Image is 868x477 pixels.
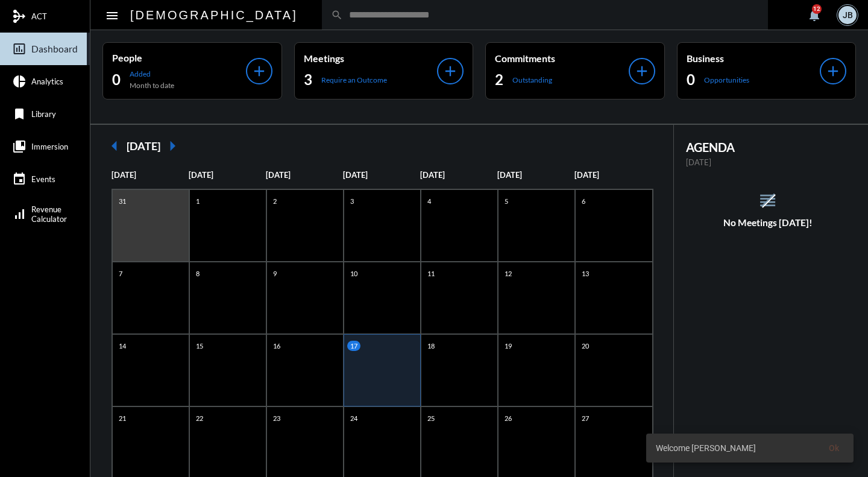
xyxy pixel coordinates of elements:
p: [DATE] [189,170,266,180]
p: 4 [424,196,434,206]
p: 23 [270,413,283,423]
p: Require an Outcome [321,75,387,84]
p: Outstanding [512,75,552,84]
mat-icon: insert_chart_outlined [12,42,27,56]
p: 12 [502,268,515,279]
mat-icon: event [12,172,27,186]
mat-icon: pie_chart [12,74,27,89]
mat-icon: reorder [758,191,778,210]
p: 5 [502,196,511,206]
mat-icon: collections_bookmark [12,139,27,154]
p: Opportunities [704,75,749,84]
span: Revenue Calculator [31,204,67,224]
mat-icon: arrow_left [102,134,127,158]
p: 21 [116,413,129,423]
div: 12 [812,4,822,14]
p: 8 [193,268,203,279]
span: Welcome [PERSON_NAME] [656,442,756,454]
h2: [DATE] [127,139,160,153]
p: [DATE] [112,170,189,180]
span: Dashboard [31,43,78,54]
p: 14 [116,341,129,351]
mat-icon: search [331,9,343,21]
h2: 0 [687,70,695,89]
p: 10 [347,268,360,279]
p: 17 [347,341,360,351]
mat-icon: arrow_right [160,134,184,158]
p: 11 [424,268,438,279]
p: 25 [424,413,438,423]
span: Events [31,174,55,184]
p: 13 [579,268,592,279]
button: Ok [819,437,849,459]
span: ACT [31,11,47,21]
p: 26 [502,413,515,423]
p: 1 [193,196,203,206]
p: [DATE] [266,170,343,180]
mat-icon: signal_cellular_alt [12,207,27,221]
p: [DATE] [686,157,851,167]
p: Business [687,52,820,64]
p: [DATE] [497,170,574,180]
h2: 0 [112,70,121,89]
mat-icon: add [825,63,841,80]
p: 7 [116,268,125,279]
p: 6 [579,196,588,206]
p: 3 [347,196,357,206]
span: Library [31,109,56,119]
mat-icon: add [251,63,268,80]
span: Analytics [31,77,63,86]
p: [DATE] [420,170,497,180]
p: 27 [579,413,592,423]
p: Month to date [130,81,174,90]
p: 31 [116,196,129,206]
p: People [112,52,246,63]
p: 18 [424,341,438,351]
h2: [DEMOGRAPHIC_DATA] [130,5,298,25]
p: 22 [193,413,206,423]
p: Meetings [304,52,438,64]
p: 24 [347,413,360,423]
mat-icon: add [442,63,459,80]
p: 16 [270,341,283,351]
p: Added [130,69,174,78]
div: JB [838,6,857,24]
span: Immersion [31,142,68,151]
p: 19 [502,341,515,351]
h5: No Meetings [DATE]! [674,217,863,228]
span: Ok [829,443,839,453]
h2: AGENDA [686,140,851,154]
mat-icon: bookmark [12,107,27,121]
p: 9 [270,268,280,279]
p: [DATE] [343,170,420,180]
mat-icon: mediation [12,9,27,24]
p: 20 [579,341,592,351]
p: 2 [270,196,280,206]
mat-icon: Side nav toggle icon [105,8,119,23]
mat-icon: add [634,63,650,80]
p: [DATE] [574,170,652,180]
button: Toggle sidenav [100,3,124,27]
p: 15 [193,341,206,351]
h2: 3 [304,70,312,89]
p: Commitments [495,52,629,64]
h2: 2 [495,70,503,89]
mat-icon: notifications [807,8,822,22]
